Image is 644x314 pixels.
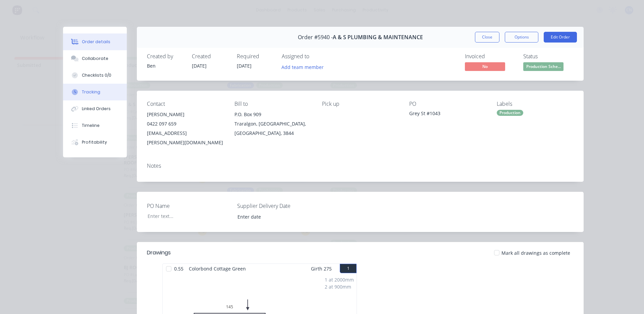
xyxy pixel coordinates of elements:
[278,62,327,71] button: Add team member
[82,106,111,112] div: Linked Orders
[186,264,249,273] span: Colorbond Cottage Green
[82,123,100,129] div: Timeline
[63,67,127,84] button: Checklists 0/0
[237,53,274,60] div: Required
[63,100,127,117] button: Linked Orders
[523,62,563,72] button: Production Sche...
[325,276,354,283] div: 1 at 2000mm
[237,202,321,210] label: Supplier Delivery Date
[147,110,224,119] div: [PERSON_NAME]
[234,110,311,119] div: P.O. Box 909
[465,53,515,60] div: Invoiced
[147,129,224,147] div: [EMAIL_ADDRESS][PERSON_NAME][DOMAIN_NAME]
[465,62,505,71] span: No
[523,53,574,60] div: Status
[311,264,332,273] span: Girth 275
[234,110,311,138] div: P.O. Box 909Traralgon, [GEOGRAPHIC_DATA], [GEOGRAPHIC_DATA], 3844
[147,62,184,69] div: Ben
[147,249,171,257] div: Drawings
[147,53,184,60] div: Created by
[63,33,127,50] button: Order details
[233,212,316,222] input: Enter date
[147,119,224,129] div: 0422 097 659
[501,249,570,256] span: Mark all drawings as complete
[82,39,110,45] div: Order details
[497,110,523,116] div: Production
[192,63,207,69] span: [DATE]
[523,62,563,71] span: Production Sche...
[282,62,327,71] button: Add team member
[82,139,107,145] div: Profitability
[505,32,538,43] button: Options
[147,101,224,107] div: Contact
[409,101,486,107] div: PO
[82,72,111,78] div: Checklists 0/0
[298,34,333,41] span: Order #5940 -
[82,89,100,95] div: Tracking
[147,202,231,210] label: PO Name
[544,32,577,43] button: Edit Order
[475,32,499,43] button: Close
[234,119,311,138] div: Traralgon, [GEOGRAPHIC_DATA], [GEOGRAPHIC_DATA], 3844
[63,84,127,100] button: Tracking
[171,264,186,273] span: 0.55
[325,283,354,290] div: 2 at 900mm
[63,50,127,67] button: Collaborate
[282,53,349,60] div: Assigned to
[234,101,311,107] div: Bill to
[340,264,357,273] button: 1
[409,110,486,119] div: Grey St #1043
[497,101,574,107] div: Labels
[63,134,127,151] button: Profitability
[322,101,399,107] div: Pick up
[333,34,423,41] span: A & S PLUMBING & MAINTENANCE
[82,56,108,62] div: Collaborate
[147,163,574,169] div: Notes
[192,53,229,60] div: Created
[147,110,224,147] div: [PERSON_NAME]0422 097 659[EMAIL_ADDRESS][PERSON_NAME][DOMAIN_NAME]
[237,63,252,69] span: [DATE]
[63,117,127,134] button: Timeline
